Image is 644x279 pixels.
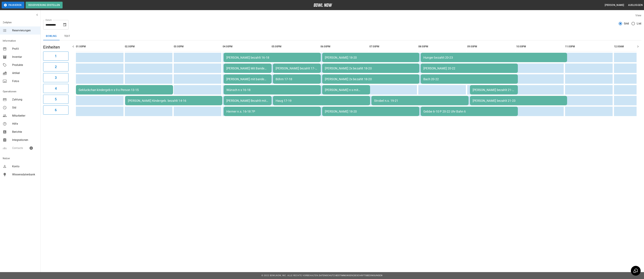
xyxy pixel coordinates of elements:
[43,105,68,115] button: 6
[76,42,123,51] th: 01:00PM
[374,99,466,102] div: Strobel n.s. 19-21
[12,164,38,168] span: Konto
[473,99,564,102] div: [PERSON_NAME] bezahlt 21-23
[319,274,353,277] a: Datenschutz-Bestimmungen
[12,71,38,75] span: Artikel
[637,22,641,26] span: List
[226,88,318,92] div: Wünsch n s 16-18
[226,99,269,102] div: [PERSON_NAME] Bezahlt mit Bande 16-17
[12,138,38,142] span: Integrationen
[43,52,68,61] button: 1
[354,274,383,277] a: Geschäftsbedingungen
[314,3,332,7] img: logo
[12,106,38,110] span: Std
[12,79,38,83] span: Fotos
[325,56,417,59] div: [PERSON_NAME] 18-20
[603,2,625,8] button: [PERSON_NAME]
[627,2,644,8] button: Ausloggen
[174,42,221,51] th: 03:00PM
[624,22,629,26] span: Grid
[26,2,63,8] button: Reservierung erstellen
[125,42,172,51] th: 02:00PM
[60,32,75,40] button: test
[261,274,319,277] span: © 2022 BowlNow, Inc. Alle Rechte vorbehalten.
[12,98,38,102] span: Zahlung
[226,56,318,59] div: [PERSON_NAME] bezahlt 16-18
[12,28,38,33] span: Reservierungen
[55,97,57,102] h6: 5
[226,67,269,70] div: [PERSON_NAME] Mit Bande bezahlt 16-17
[2,2,24,8] button: Pausieren
[43,84,68,93] button: 4
[226,77,269,81] div: [PERSON_NAME] mit bande bezahlt 16-17
[473,88,515,92] div: [PERSON_NAME] bezahlt 21-22
[12,55,38,59] span: Inventar
[55,53,57,59] h6: 1
[226,110,318,113] div: Hiemer n.s. 16-18 7P
[276,67,318,70] div: [PERSON_NAME] bezahlt 17-18
[61,21,68,28] button: Choose date, selected date is 13. Sep. 2025
[325,110,417,113] div: [PERSON_NAME] 18-20
[12,47,38,51] span: Profil
[55,86,57,91] h6: 4
[12,122,38,126] span: Hilfe
[423,77,515,81] div: Bach 20-22
[223,42,270,51] th: 04:00PM
[635,14,641,17] label: View
[325,77,417,81] div: [PERSON_NAME] 2x bezahlt 18-20
[12,63,38,67] span: Produkte
[43,44,68,50] h5: Einheiten
[276,99,367,102] div: Haug 17-19
[43,95,68,104] button: 5
[43,73,68,82] button: 3
[55,75,57,80] h6: 3
[12,114,38,118] span: Mitarbeiter
[12,130,38,134] span: Berichte
[423,56,564,59] div: Hunger bezahlt 20-23
[79,88,170,92] div: Gekluckchan kindergeb n s 9 x Person 13-15
[55,107,57,113] h6: 6
[55,64,57,70] h6: 2
[43,32,60,40] button: Bowling
[43,32,641,40] div: inventory tabs
[43,62,68,71] button: 2
[276,77,318,81] div: Böhm 17-18
[128,99,220,102] div: [PERSON_NAME] Kindergeb. bezahlt 14-16
[325,88,367,92] div: [PERSON_NAME] n s mit Bande 18-19
[325,67,417,70] div: [PERSON_NAME] 2x bezahlt 18-20
[423,110,515,113] div: Gebbe 6-10 P 20-22 Uhr Bahn 6
[423,67,515,70] div: [PERSON_NAME] 20-22
[12,173,38,177] span: Wissensdatenbank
